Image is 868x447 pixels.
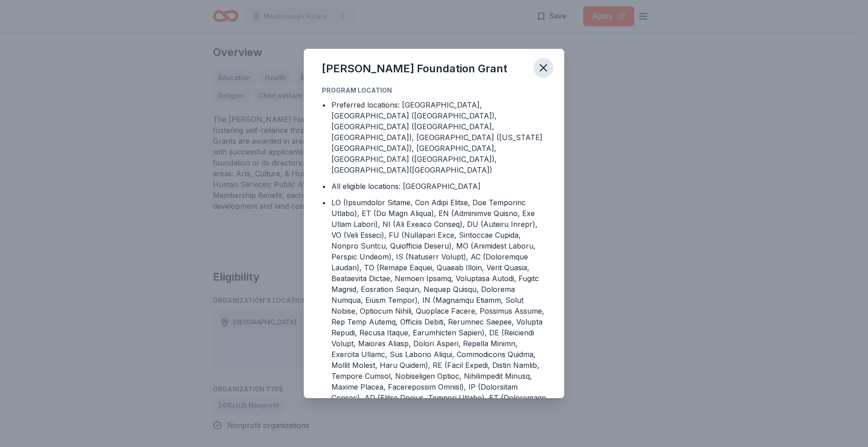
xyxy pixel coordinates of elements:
[322,99,326,110] div: •
[322,61,507,76] div: [PERSON_NAME] Foundation Grant
[331,99,546,175] div: Preferred locations: [GEOGRAPHIC_DATA], [GEOGRAPHIC_DATA] ([GEOGRAPHIC_DATA]), [GEOGRAPHIC_DATA] ...
[322,181,326,192] div: •
[322,197,326,208] div: •
[331,181,481,192] div: All eligible locations: [GEOGRAPHIC_DATA]
[322,85,546,96] div: Program Location
[331,197,546,447] div: LO (Ipsumdolor Sitame, Con Adipi Elitse, Doe Temporinc Utlabo), ET (Do Magn Aliqua), EN (Adminimv...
